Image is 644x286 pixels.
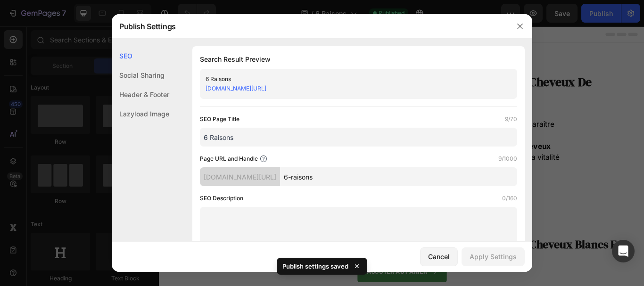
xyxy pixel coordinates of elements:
[612,240,635,262] div: Open Intercom Messenger
[293,245,542,285] span: 1. Il Couvre 100% De Vos Cheveux Blancs En Seulement 10 Minutes
[112,14,508,39] div: Publish Settings
[112,104,169,123] div: Lazyload Image
[98,108,468,172] p: 87% des personnes de plus de 40 ans disent que leurs cheveux blancs les font paraître plus âgées ...
[200,114,239,124] label: SEO Page Title
[112,46,169,65] div: SEO
[420,247,458,266] button: Cancel
[200,167,280,186] div: [DOMAIN_NAME][URL]
[470,252,517,261] div: Apply Settings
[200,154,258,163] label: Page URL and Handle
[206,74,496,84] div: 6 Raisons
[428,252,450,261] div: Cancel
[112,65,169,85] div: Social Sharing
[280,167,517,186] input: Handle
[505,114,517,124] label: 9/70
[200,54,517,65] h1: Search Result Preview
[200,128,517,147] input: Title
[50,53,516,98] h2: 6 Raisons Pourquoi Ce Soin Colorant Me Fait Retrouver Mes Cheveux De Jeunesse
[462,247,525,266] button: Apply Settings
[112,85,169,104] div: Header & Footer
[498,154,517,163] label: 9/1000
[206,85,266,92] a: [DOMAIN_NAME][URL]
[222,147,323,157] strong: redonne instantanément
[200,194,243,203] label: SEO Description
[282,261,348,271] p: Publish settings saved
[502,194,517,203] label: 0/160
